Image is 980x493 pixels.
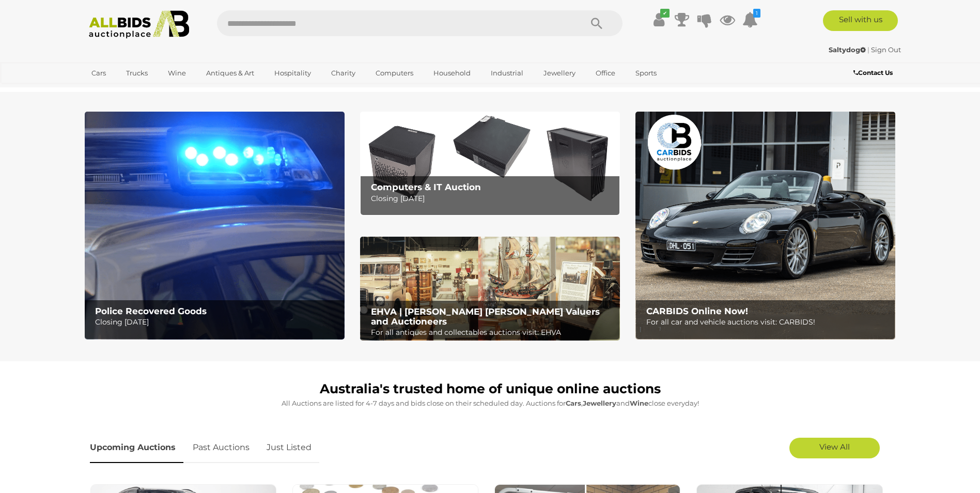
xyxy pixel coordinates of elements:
a: Sell with us [823,10,898,31]
a: EHVA | Evans Hastings Valuers and Auctioneers EHVA | [PERSON_NAME] [PERSON_NAME] Valuers and Auct... [360,237,620,341]
a: ✔ [651,10,667,29]
a: Household [427,65,477,82]
a: Wine [161,65,193,82]
a: Office [589,65,622,82]
strong: Jewellery [583,399,616,407]
a: Past Auctions [185,433,257,463]
h1: Australia's trusted home of unique online auctions [90,382,891,396]
a: Police Recovered Goods Police Recovered Goods Closing [DATE] [85,112,345,340]
img: EHVA | Evans Hastings Valuers and Auctioneers [360,237,620,341]
a: Saltydog [829,45,867,54]
a: Contact Us [853,67,895,79]
button: Search [571,10,623,36]
a: Sign Out [871,45,901,54]
a: Charity [324,65,362,82]
a: Upcoming Auctions [90,433,183,463]
span: View All [819,442,850,452]
p: Closing [DATE] [95,316,338,329]
img: CARBIDS Online Now! [635,112,895,340]
strong: Cars [566,399,581,407]
img: Police Recovered Goods [85,112,345,340]
a: Computers & IT Auction Computers & IT Auction Closing [DATE] [360,112,620,215]
p: For all car and vehicle auctions visit: CARBIDS! [646,316,890,329]
a: Antiques & Art [199,65,261,82]
a: Hospitality [268,65,318,82]
b: EHVA | [PERSON_NAME] [PERSON_NAME] Valuers and Auctioneers [371,306,600,327]
b: Computers & IT Auction [371,182,481,192]
a: Computers [369,65,420,82]
i: ✔ [660,9,670,18]
b: Police Recovered Goods [95,306,207,316]
p: For all antiques and collectables auctions visit: EHVA [371,326,614,339]
img: Computers & IT Auction [360,112,620,215]
a: CARBIDS Online Now! CARBIDS Online Now! For all car and vehicle auctions visit: CARBIDS! [635,112,895,340]
a: [GEOGRAPHIC_DATA] [85,82,172,99]
strong: Saltydog [829,45,866,54]
p: Closing [DATE] [371,192,614,205]
a: Trucks [119,65,154,82]
a: Just Listed [259,433,319,463]
b: CARBIDS Online Now! [646,306,748,316]
a: Cars [85,65,113,82]
a: Sports [629,65,663,82]
i: 1 [753,9,760,18]
a: 1 [742,10,758,29]
b: Contact Us [853,69,893,76]
p: All Auctions are listed for 4-7 days and bids close on their scheduled day. Auctions for , and cl... [90,397,891,409]
img: Allbids.com.au [83,10,195,39]
span: | [867,45,869,54]
a: Industrial [484,65,530,82]
strong: Wine [630,399,648,407]
a: Jewellery [537,65,582,82]
a: View All [789,438,880,458]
